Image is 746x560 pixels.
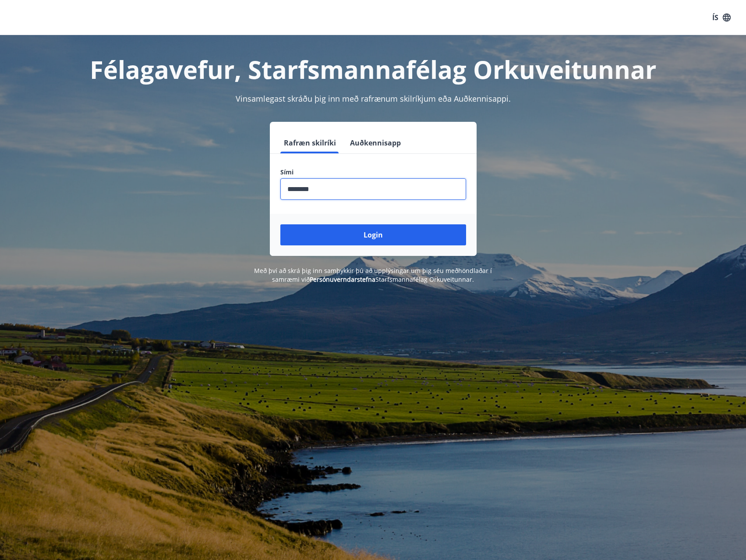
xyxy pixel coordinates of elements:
[346,132,404,153] button: Auðkennisapp
[236,93,511,104] span: Vinsamlegast skráðu þig inn með rafrænum skilríkjum eða Auðkennisappi.
[310,275,375,284] a: Persónuverndarstefna
[68,53,678,86] h1: Félagavefur, Starfsmannafélag Orkuveitunnar
[707,10,735,25] button: ÍS
[280,168,466,177] label: Sími
[254,266,492,284] span: Með því að skrá þig inn samþykkir þú að upplýsingar um þig séu meðhöndlaðar í samræmi við Starfsm...
[280,132,339,153] button: Rafræn skilríki
[280,224,466,245] button: Login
